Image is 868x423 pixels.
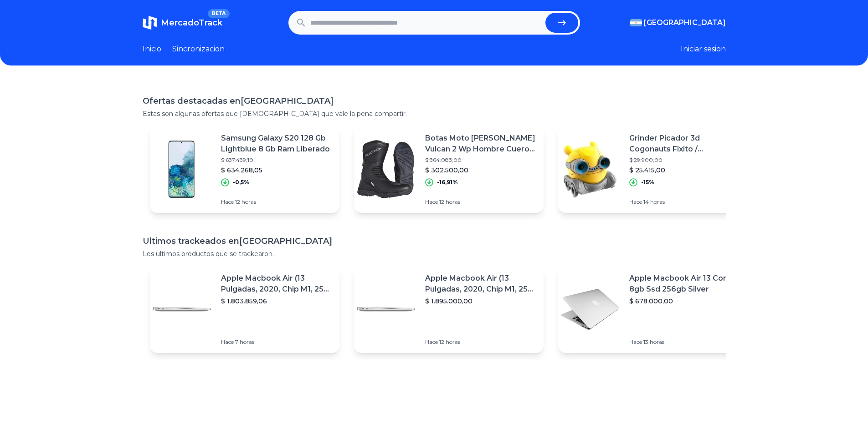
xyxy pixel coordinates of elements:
a: Featured imageGrinder Picador 3d Cogonauts Fixito / Cogonauts$ 29.900,00$ 25.415,00-15%Hace 14 horas [558,126,748,213]
button: [GEOGRAPHIC_DATA] [630,17,726,28]
p: Grinder Picador 3d Cogonauts Fixito / Cogonauts [629,133,740,155]
p: Samsung Galaxy S20 128 Gb Lightblue 8 Gb Ram Liberado [221,133,332,155]
p: Apple Macbook Air 13 Core I5 8gb Ssd 256gb Silver [629,273,740,295]
h1: Ofertas destacadas en [GEOGRAPHIC_DATA] [143,95,726,107]
a: MercadoTrackBETA [143,15,222,30]
p: $ 25.415,00 [629,166,740,175]
p: $ 1.803.859,06 [221,297,332,306]
a: Sincronizacion [172,44,225,55]
p: -0,5% [233,179,249,186]
img: Featured image [150,277,214,341]
span: MercadoTrack [161,18,222,28]
p: $ 637.439,10 [221,156,332,164]
p: $ 29.900,00 [629,156,740,164]
img: Featured image [354,137,418,201]
a: Featured imageSamsung Galaxy S20 128 Gb Lightblue 8 Gb Ram Liberado$ 637.439,10$ 634.268,05-0,5%H... [150,126,339,213]
p: $ 302.500,00 [425,166,536,175]
img: Argentina [630,19,642,26]
p: Hace 12 horas [221,198,332,206]
p: Botas Moto [PERSON_NAME] Vulcan 2 Wp Hombre Cuero Impermeable [425,133,536,155]
p: -16,91% [437,179,458,186]
a: Featured imageApple Macbook Air (13 Pulgadas, 2020, Chip M1, 256 Gb De Ssd, 8 Gb De Ram) - Plata$... [150,266,339,353]
span: [GEOGRAPHIC_DATA] [644,17,726,28]
a: Inicio [143,44,161,55]
p: Estas son algunas ofertas que [DEMOGRAPHIC_DATA] que vale la pena compartir. [143,109,726,118]
p: Hace 13 horas [629,338,740,346]
p: $ 678.000,00 [629,297,740,306]
a: Featured imageApple Macbook Air (13 Pulgadas, 2020, Chip M1, 256 Gb De Ssd, 8 Gb De Ram) - Plata$... [354,266,544,353]
span: BETA [208,9,229,18]
img: Featured image [558,277,622,341]
p: $ 634.268,05 [221,166,332,175]
p: $ 1.895.000,00 [425,297,536,306]
img: Featured image [150,137,214,201]
a: Featured imageApple Macbook Air 13 Core I5 8gb Ssd 256gb Silver$ 678.000,00Hace 13 horas [558,266,748,353]
p: Hace 7 horas [221,338,332,346]
p: Hace 12 horas [425,198,536,206]
a: Featured imageBotas Moto [PERSON_NAME] Vulcan 2 Wp Hombre Cuero Impermeable$ 364.083,00$ 302.500,... [354,126,544,213]
img: Featured image [354,277,418,341]
p: Apple Macbook Air (13 Pulgadas, 2020, Chip M1, 256 Gb De Ssd, 8 Gb De Ram) - Plata [221,273,332,295]
p: Apple Macbook Air (13 Pulgadas, 2020, Chip M1, 256 Gb De Ssd, 8 Gb De Ram) - Plata [425,273,536,295]
p: Hace 14 horas [629,198,740,206]
p: -15% [641,179,654,186]
p: $ 364.083,00 [425,156,536,164]
p: Hace 12 horas [425,338,536,346]
img: Featured image [558,137,622,201]
p: Los ultimos productos que se trackearon. [143,249,726,258]
button: Iniciar sesion [681,44,726,55]
h1: Ultimos trackeados en [GEOGRAPHIC_DATA] [143,235,726,247]
img: MercadoTrack [143,15,157,30]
